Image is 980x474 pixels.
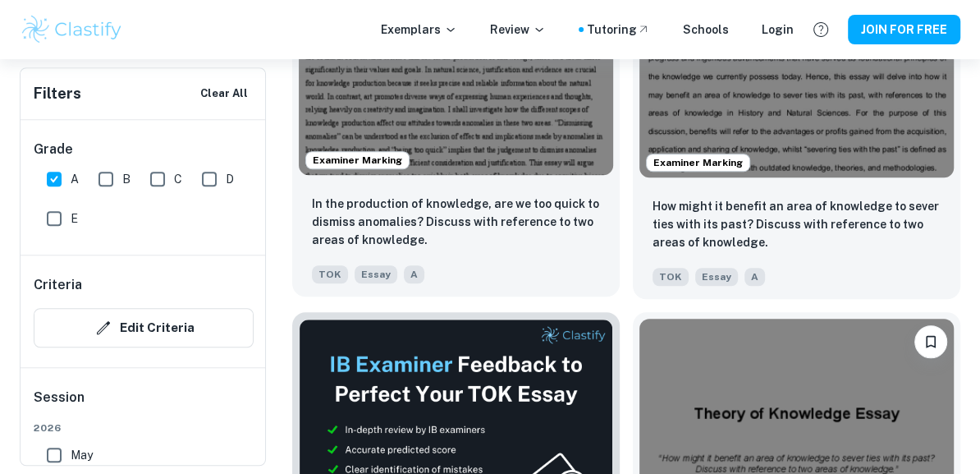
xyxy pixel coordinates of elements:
p: In the production of knowledge, are we too quick to dismiss anomalies? Discuss with reference to ... [312,195,600,249]
span: C [174,170,182,188]
h6: Grade [34,140,254,159]
span: Essay [355,265,397,283]
button: Clear All [196,81,252,106]
a: Tutoring [587,21,650,39]
span: May [71,446,93,464]
span: E [71,209,78,228]
p: Review [490,21,546,39]
p: Exemplars [381,21,457,39]
span: TOK [653,268,689,286]
span: D [226,170,234,188]
button: Help and Feedback [807,16,835,44]
h6: Session [34,388,254,421]
p: How might it benefit an area of knowledge to sever ties with its past? Discuss with reference to ... [653,197,941,251]
span: A [404,265,424,283]
span: B [122,170,131,188]
span: 2026 [34,421,254,435]
span: TOK [312,265,348,283]
a: Schools [683,21,729,39]
button: JOIN FOR FREE [848,15,960,44]
span: Essay [695,268,738,286]
h6: Criteria [34,275,82,295]
button: Edit Criteria [34,308,254,347]
h6: Filters [34,82,81,105]
span: Examiner Marking [647,155,749,170]
span: A [744,268,765,286]
span: Examiner Marking [306,153,409,168]
img: Clastify logo [20,13,124,46]
button: Please log in to bookmark exemplars [914,325,947,358]
a: Login [762,21,794,39]
span: A [71,170,79,188]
